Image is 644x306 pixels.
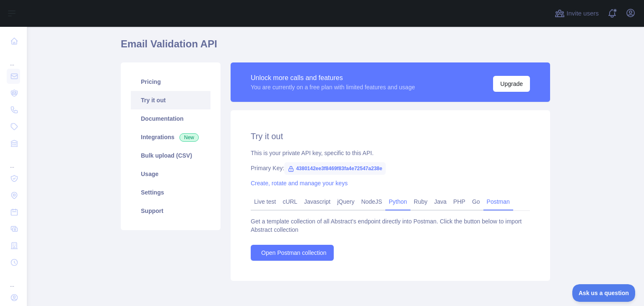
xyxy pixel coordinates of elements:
h2: Try it out [251,130,530,142]
a: Ruby [410,195,431,208]
span: 4380142ee3f8469f83fa4e72547a238e [284,162,386,175]
a: Pricing [131,73,210,91]
a: Bulk upload (CSV) [131,146,210,165]
div: Unlock more calls and features [251,73,415,83]
a: NodeJS [358,195,385,208]
a: Try it out [131,91,210,109]
div: Get a template collection of all Abstract's endpoint directly into Postman. Click the button belo... [251,217,530,234]
a: Live test [251,195,279,208]
a: cURL [279,195,301,208]
div: ... [7,153,20,169]
a: Documentation [131,109,210,128]
span: Open Postman collection [261,249,327,257]
div: You are currently on a free plan with limited features and usage [251,83,415,91]
span: Invite users [566,9,599,18]
a: Create, rotate and manage your keys [251,180,348,187]
a: Javascript [301,195,334,208]
span: New [179,133,199,142]
div: ... [7,272,20,288]
a: Python [385,195,410,208]
a: Settings [131,183,210,202]
div: ... [7,50,20,67]
a: Open Postman collection [251,245,334,261]
h1: Email Validation API [121,37,550,57]
a: Support [131,202,210,220]
a: Java [431,195,450,208]
div: This is your private API key, specific to this API. [251,149,530,157]
a: Integrations New [131,128,210,146]
a: PHP [450,195,469,208]
a: jQuery [334,195,358,208]
button: Upgrade [493,76,530,92]
a: Postman [483,195,513,208]
a: Usage [131,165,210,183]
button: Invite users [553,7,600,20]
div: Primary Key: [251,164,530,172]
iframe: Toggle Customer Support [572,284,636,302]
a: Go [469,195,483,208]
